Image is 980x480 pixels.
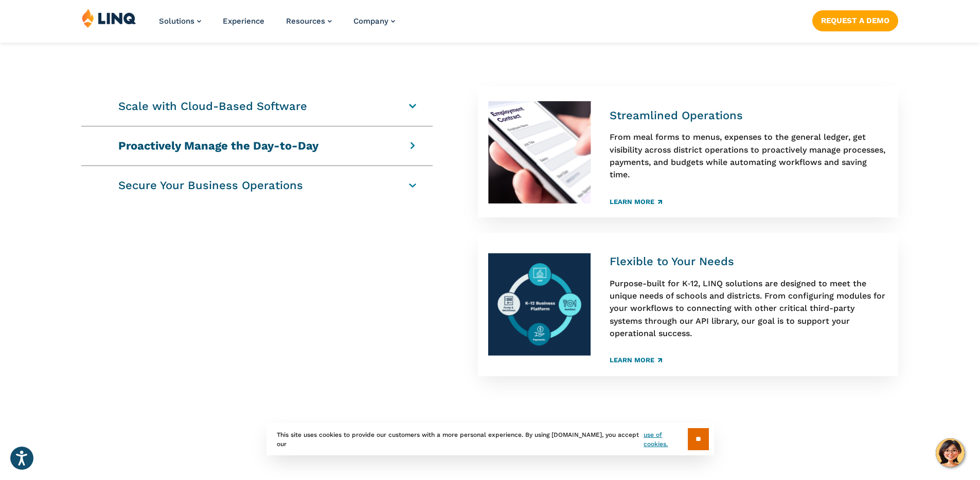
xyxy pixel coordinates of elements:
[610,254,888,269] h4: Flexible to Your Needs
[118,178,385,193] h4: Secure Your Business Operations
[286,16,325,26] span: Resources
[118,99,385,114] h4: Scale with Cloud-Based Software
[610,279,885,338] span: Purpose-built for K‑12, LINQ solutions are designed to meet the unique needs of schools and distr...
[266,423,714,455] div: This site uses cookies to provide our customers with a more personal experience. By using [DOMAIN...
[159,16,201,26] a: Solutions
[223,16,264,26] a: Experience
[812,10,898,31] a: Request a Demo
[610,132,885,179] span: From meal forms to menus, expenses to the general ledger, get visibility across district operatio...
[936,438,965,467] button: Hello, have a question? Let’s chat.
[82,8,136,28] img: LINQ | K‑12 Software
[353,16,388,26] span: Company
[644,430,687,449] a: use of cookies.
[286,16,332,26] a: Resources
[118,139,385,153] h4: Proactively Manage the Day-to-Day
[353,16,395,26] a: Company
[610,357,662,363] a: Learn More
[159,16,194,26] span: Solutions
[610,198,662,205] a: Learn More
[610,108,888,123] h4: Streamlined Operations
[812,8,898,31] nav: Button Navigation
[159,8,395,42] nav: Primary Navigation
